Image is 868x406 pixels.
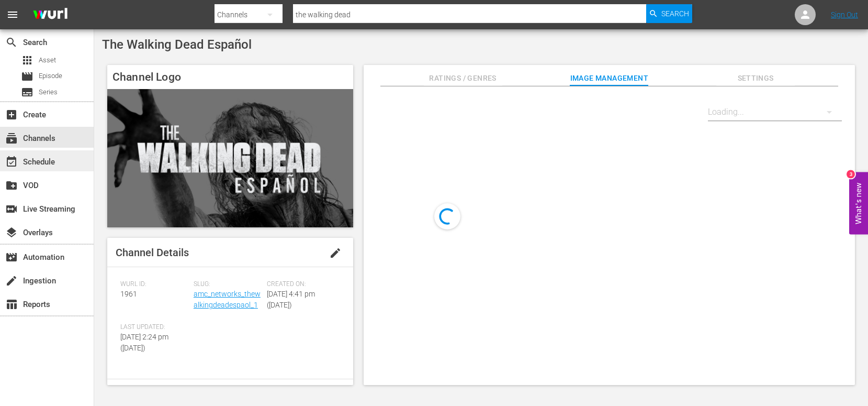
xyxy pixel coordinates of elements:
[39,71,62,81] span: Episode
[323,240,348,266] button: edit
[21,70,33,83] span: Episode
[120,323,188,332] span: Last Updated:
[570,72,648,85] span: Image Management
[5,298,18,311] span: Reports
[21,86,33,98] span: Series
[329,247,342,259] span: edit
[39,55,56,65] span: Asset
[116,246,189,259] span: Channel Details
[646,4,692,23] button: Search
[120,290,137,298] span: 1961
[194,280,262,289] span: Slug:
[25,3,75,27] img: ans4CAIJ8jUAAAAAAAAAAAAAAAAAAAAAAAAgQb4GAAAAAAAAAAAAAAAAAAAAAAAAJMjXAAAAAAAAAAAAAAAAAAAAAAAAgAT5G...
[5,179,18,192] span: VOD
[661,4,689,23] span: Search
[267,290,315,309] span: [DATE] 4:41 pm ([DATE])
[5,36,18,49] span: Search
[194,290,261,309] a: amc_networks_thewalkingdeadespaol_1
[5,275,18,287] span: Ingestion
[831,10,858,19] a: Sign Out
[21,54,33,67] span: Asset
[5,156,18,168] span: Schedule
[120,333,168,352] span: [DATE] 2:24 pm ([DATE])
[107,89,353,227] img: The Walking Dead Español
[847,170,855,178] div: 3
[39,87,58,97] span: Series
[267,280,335,289] span: Created On:
[5,132,18,145] span: Channels
[5,203,18,215] span: Live Streaming
[424,72,502,85] span: Ratings / Genres
[5,108,18,121] span: Create
[5,226,18,239] span: Overlays
[849,172,868,234] button: Open Feedback Widget
[107,65,353,89] h4: Channel Logo
[102,37,252,52] span: The Walking Dead Español
[120,280,188,289] span: Wurl ID:
[716,72,795,85] span: Settings
[6,8,19,21] span: menu
[5,251,18,264] span: Automation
